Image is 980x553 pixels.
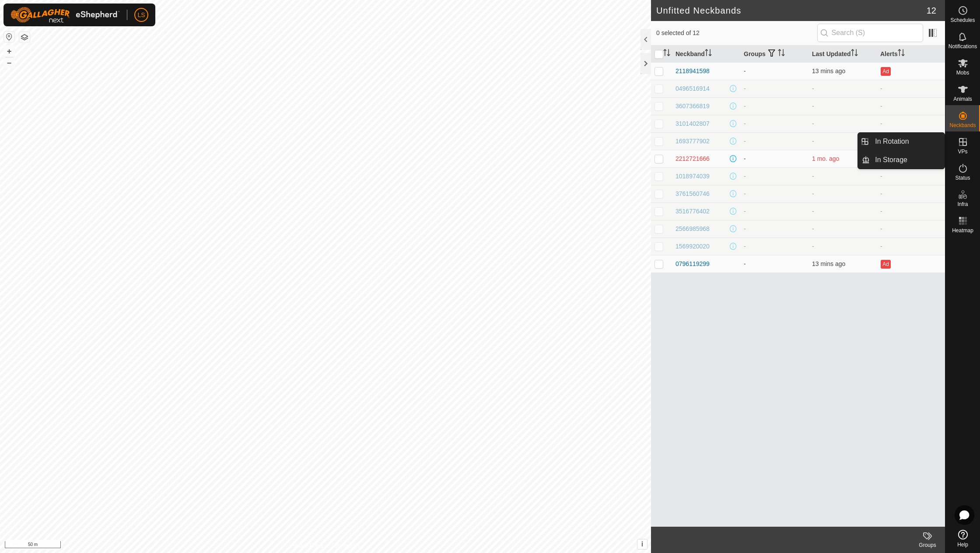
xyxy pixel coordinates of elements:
[877,238,945,255] td: -
[637,539,647,549] button: i
[675,137,710,146] div: 1693777902
[740,150,808,167] td: -
[137,11,145,20] span: LS
[958,149,967,154] span: VPs
[898,50,905,57] p-sorticon: Activate to sort
[675,189,710,199] div: 3761560746
[812,208,814,215] span: -
[851,50,858,57] p-sorticon: Activate to sort
[672,46,740,63] th: Neckband
[641,540,643,548] span: i
[740,115,808,132] td: -
[663,50,670,57] p-sorticon: Activate to sort
[858,133,945,150] li: In Rotation
[875,155,907,165] span: In Storage
[877,97,945,115] td: -
[656,28,817,38] span: 0 selected of 12
[812,138,814,145] span: -
[740,220,808,238] td: -
[952,228,973,233] span: Heatmap
[740,238,808,255] td: -
[877,46,945,63] th: Alerts
[858,151,945,169] li: In Storage
[740,80,808,97] td: -
[675,242,710,251] div: 1569920020
[948,44,977,49] span: Notifications
[945,526,980,551] a: Help
[870,133,945,150] a: In Rotation
[870,151,945,169] a: In Storage
[291,542,324,549] a: Privacy Policy
[812,190,814,197] span: -
[4,57,14,68] button: –
[334,542,360,549] a: Contact Us
[957,202,968,207] span: Infra
[4,46,14,57] button: +
[675,259,710,269] div: 0796119299
[910,541,945,549] div: Groups
[817,24,923,42] input: Search (S)
[812,120,814,127] span: -
[808,46,877,63] th: Last Updated
[675,67,710,76] div: 2118941598
[957,542,968,547] span: Help
[956,70,969,75] span: Mobs
[877,80,945,97] td: -
[927,4,936,17] span: 12
[949,123,976,128] span: Neckbands
[656,5,927,16] h2: Unfitted Neckbands
[812,243,814,250] span: -
[778,50,785,57] p-sorticon: Activate to sort
[812,67,845,74] span: 22 Aug 2025 at 9:01 pm
[4,32,14,42] button: Reset Map
[675,172,710,181] div: 1018974039
[812,225,814,232] span: -
[877,167,945,185] td: -
[10,7,120,23] img: Gallagher Logo
[740,202,808,220] td: -
[953,96,972,102] span: Animals
[877,202,945,220] td: -
[875,136,909,147] span: In Rotation
[675,154,710,163] div: 2212721666
[705,50,712,57] p-sorticon: Activate to sort
[19,32,30,43] button: Map Layers
[812,155,839,162] span: 15 Jul 2025 at 2:31 pm
[675,102,710,111] div: 3607366819
[812,103,814,110] span: -
[740,255,808,273] td: -
[881,260,890,269] button: Ad
[675,84,710,93] div: 0496516914
[950,18,975,23] span: Schedules
[955,175,970,181] span: Status
[877,185,945,202] td: -
[812,173,814,180] span: -
[740,185,808,202] td: -
[675,207,710,216] div: 3516776402
[881,67,890,76] button: Ad
[877,115,945,132] td: -
[740,167,808,185] td: -
[675,119,710,128] div: 3101402807
[740,97,808,115] td: -
[675,224,710,234] div: 2566985968
[812,260,845,267] span: 22 Aug 2025 at 9:01 pm
[812,85,814,92] span: -
[877,220,945,238] td: -
[740,132,808,150] td: -
[740,62,808,80] td: -
[740,46,808,63] th: Groups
